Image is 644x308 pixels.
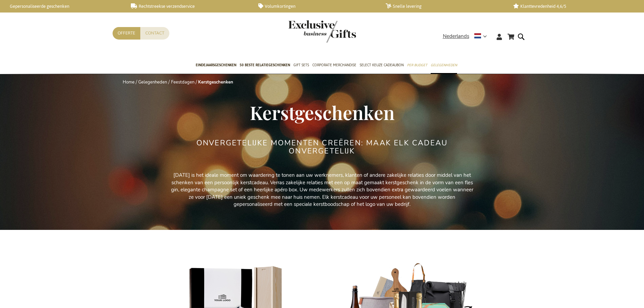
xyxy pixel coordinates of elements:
strong: Kerstgeschenken [198,79,233,85]
span: Per Budget [407,62,427,69]
a: Offerte [113,27,140,40]
span: Gift Sets [293,62,309,69]
span: 50 beste relatiegeschenken [240,62,290,69]
a: Contact [140,27,169,40]
a: Gelegenheden [138,79,167,85]
a: Klanttevredenheid 4,6/5 [513,3,630,9]
span: Corporate Merchandise [312,62,356,69]
a: Snelle levering [386,3,502,9]
span: Kerstgeschenken [250,100,395,125]
a: Home [123,79,135,85]
a: Gepersonaliseerde geschenken [3,3,120,9]
div: Nederlands [443,32,491,40]
h2: ONVERGETELIJKE MOMENTEN CREËREN: MAAK ELK CADEAU ONVERGETELIJK [195,139,449,155]
a: Feestdagen [171,79,194,85]
span: Gelegenheden [431,62,457,69]
span: Eindejaarsgeschenken [196,62,236,69]
a: Volumkortingen [258,3,375,9]
a: Rechtstreekse verzendservice [131,3,247,9]
a: store logo [288,20,322,43]
img: Exclusive Business gifts logo [288,20,356,43]
span: Select Keuze Cadeaubon [360,62,404,69]
p: [DATE] is het ideale moment om waardering te tonen aan uw werknemers, klanten of andere zakelijke... [170,172,474,208]
span: Nederlands [443,32,469,40]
